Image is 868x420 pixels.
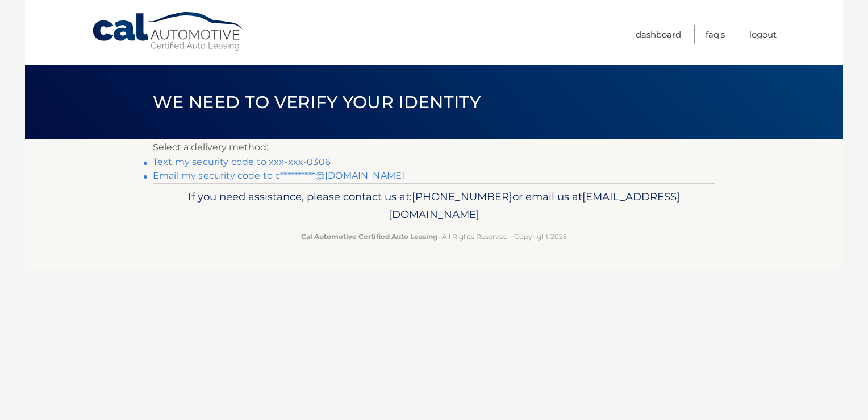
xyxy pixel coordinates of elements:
[153,139,715,155] p: Select a delivery method:
[636,25,681,44] a: Dashboard
[153,157,331,167] a: Text my security code to xxx-xxx-0306
[301,232,437,241] strong: Cal Automotive Certified Auto Leasing
[153,170,404,181] a: Email my security code to c**********@[DOMAIN_NAME]
[160,188,708,224] p: If you need assistance, please contact us at: or email us at
[91,11,245,52] a: Cal Automotive
[706,25,725,44] a: FAQ's
[412,190,512,203] span: [PHONE_NUMBER]
[160,230,708,242] p: - All Rights Reserved - Copyright 2025
[153,92,481,113] span: We need to verify your identity
[749,25,777,44] a: Logout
